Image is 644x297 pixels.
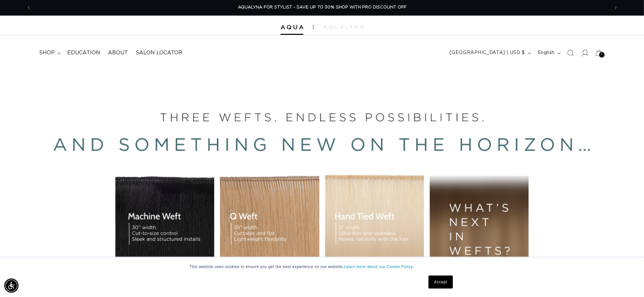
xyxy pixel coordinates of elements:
button: Previous announcement [21,2,36,14]
span: English [538,49,555,56]
a: Learn more about our Cookie Policy. [344,264,414,269]
img: aqualyna.com [323,25,364,29]
span: [GEOGRAPHIC_DATA] | USD $ [450,49,525,56]
a: About [104,46,132,60]
a: Salon Locator [132,46,186,60]
p: This website uses cookies to ensure you get the best experience on our website. [190,264,455,270]
summary: Search [563,46,578,60]
a: Education [63,46,104,60]
span: About [108,49,128,56]
span: AQUALYNA FOR STYLIST - SAVE UP TO 30% SHOP WITH PRO DISCOUNT OFF [238,5,407,9]
iframe: Chat Widget [611,266,644,297]
button: Next announcement [609,2,623,14]
div: Accessibility Menu [4,278,19,293]
button: [GEOGRAPHIC_DATA] | USD $ [446,47,534,59]
a: Accept [428,276,453,289]
button: English [534,47,563,59]
span: 1 [601,52,603,58]
img: Aqua Hair Extensions [281,25,303,30]
span: Salon Locator [136,49,182,56]
span: shop [39,49,55,56]
summary: shop [35,46,63,60]
span: Education [67,49,100,56]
